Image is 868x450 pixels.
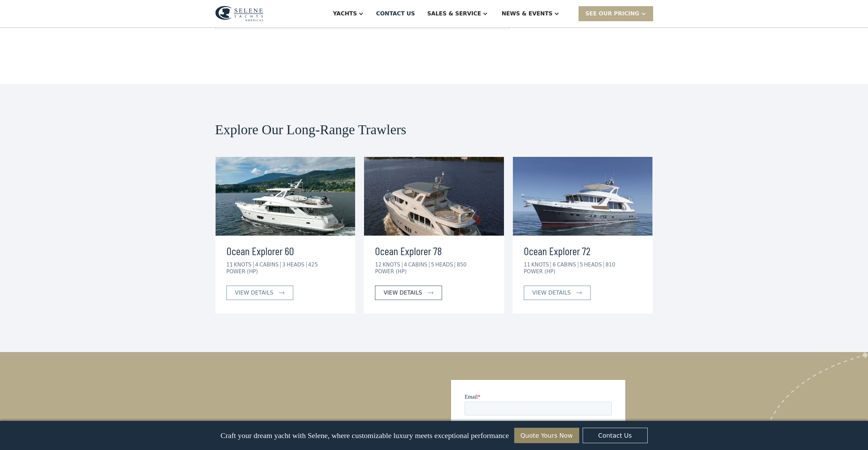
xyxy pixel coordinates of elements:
[404,262,407,268] div: 4
[279,291,285,294] img: icon
[557,262,578,268] div: CABINS
[375,242,493,259] h3: Ocean Explorer 78
[234,262,254,268] div: KNOTS
[553,262,556,268] div: 6
[287,262,307,268] div: HEADS
[220,431,509,440] p: Craft your dream yacht with Selene, where customizable luxury meets exceptional performance
[226,268,258,275] div: POWER (HP)
[457,262,467,268] div: 850
[524,268,555,275] div: POWER (HP)
[215,6,263,22] img: logo
[333,10,357,18] div: Yachts
[524,262,530,268] div: 11
[514,428,579,443] a: Quote Yours Now
[375,268,406,275] div: POWER (HP)
[427,10,481,18] div: Sales & Service
[408,262,429,268] div: CABINS
[584,262,604,268] div: HEADS
[375,286,442,300] a: view details
[226,286,293,300] a: view details
[308,262,318,268] div: 425
[1,256,106,268] span: We respect your time - only the good stuff, never spam.
[375,262,381,268] div: 12
[226,242,345,259] h3: Ocean Explorer 60
[376,10,415,18] div: Contact US
[502,10,553,18] div: News & EVENTS
[435,262,455,268] div: HEADS
[583,428,648,443] a: Contact Us
[524,286,591,300] a: view details
[282,262,286,268] div: 3
[431,262,435,268] div: 5
[226,262,233,268] div: 11
[606,262,616,268] div: 810
[2,278,6,282] input: Yes, I'd like to receive SMS updates.Reply STOP to unsubscribe at any time.
[532,289,571,297] div: view details
[255,262,259,268] div: 4
[576,291,582,294] img: icon
[2,300,63,311] strong: I want to subscribe to your Newsletter.
[2,300,109,317] span: Unsubscribe any time by clicking the link at the bottom of any message
[215,122,653,137] h2: Explore Our Long-Range Trawlers
[580,262,583,268] div: 5
[235,289,273,297] div: view details
[383,262,402,268] div: KNOTS
[585,10,639,18] div: SEE Our Pricing
[524,242,642,259] h3: Ocean Explorer 72
[579,6,653,21] div: SEE Our Pricing
[1,234,109,252] span: Tick the box below to receive occasional updates, exclusive offers, and VIP access via text message.
[531,262,551,268] div: KNOTS
[428,291,433,294] img: icon
[8,278,82,283] strong: Yes, I'd like to receive SMS updates.
[384,289,422,297] div: view details
[2,299,6,304] input: I want to subscribe to your Newsletter.Unsubscribe any time by clicking the link at the bottom of...
[259,262,281,268] div: CABINS
[2,278,106,289] span: Reply STOP to unsubscribe at any time.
